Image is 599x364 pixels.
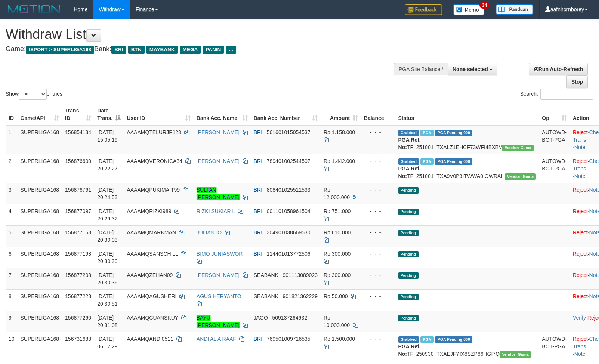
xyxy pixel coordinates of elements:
[267,251,311,257] span: Copy 114401013772506 to clipboard
[254,315,268,321] span: JAGO
[539,125,570,154] td: AUTOWD-BOT-PGA
[18,204,62,225] td: SUPERLIGA168
[26,46,94,54] span: ISPORT > SUPERLIGA168
[97,293,118,307] span: [DATE] 20:30:51
[197,158,240,164] a: [PERSON_NAME]
[398,315,419,321] span: Pending
[97,272,118,286] span: [DATE] 20:30:36
[405,4,442,15] img: Feedback.jpg
[395,104,539,125] th: Status
[18,247,62,268] td: SUPERLIGA168
[283,293,318,299] span: Copy 901821362229 to clipboard
[6,104,18,125] th: ID
[394,63,448,75] div: PGA Site Balance /
[398,158,419,165] span: Grabbed
[364,250,392,257] div: - - -
[6,289,18,311] td: 8
[65,272,91,278] span: 156877208
[127,272,173,278] span: AAAAMQZEHAN09
[566,75,588,88] a: Stop
[395,154,539,183] td: TF_251001_TXA9V0P3ITWWA0IOWRAH
[251,104,321,125] th: Bank Acc. Number: activate to sort column ascending
[65,158,91,164] span: 156876600
[573,315,586,321] a: Verify
[364,207,392,215] div: - - -
[267,229,311,235] span: Copy 304901038669530 to clipboard
[197,315,240,328] a: BAYU [PERSON_NAME]
[398,137,421,150] b: PGA Ref. No:
[283,272,318,278] span: Copy 901113089023 to clipboard
[6,154,18,183] td: 2
[420,336,433,343] span: Marked by aafromsomean
[97,336,118,349] span: [DATE] 06:17:29
[6,268,18,289] td: 7
[180,46,201,54] span: MEGA
[194,104,251,125] th: Bank Acc. Name: activate to sort column ascending
[254,208,262,214] span: BRI
[124,104,193,125] th: User ID: activate to sort column ascending
[324,251,351,257] span: Rp 300.000
[502,145,534,151] span: Vendor URL: https://trx31.1velocity.biz
[324,208,351,214] span: Rp 751.000
[97,158,118,172] span: [DATE] 20:22:27
[574,351,586,357] a: Note
[361,104,395,125] th: Balance
[272,315,307,321] span: Copy 509137264632 to clipboard
[529,63,588,75] a: Run Auto-Refresh
[324,158,355,164] span: Rp 1.442.000
[435,158,472,165] span: PGA Pending
[398,209,419,215] span: Pending
[18,311,62,332] td: SUPERLIGA168
[6,247,18,268] td: 6
[324,315,350,328] span: Rp 10.000.000
[539,154,570,183] td: AUTOWD-BOT-PGA
[573,336,588,342] a: Reject
[573,251,588,257] a: Reject
[6,46,392,53] h4: Game: Bank:
[453,4,485,15] img: Button%20Memo.svg
[324,187,350,200] span: Rp 12.000.000
[398,343,421,357] b: PGA Ref. No:
[6,125,18,154] td: 1
[395,332,539,361] td: TF_250930_TXAEJFYIX8SZP86HGI7Q
[127,336,173,342] span: AAAAMQANDI0511
[6,4,62,15] img: MOTION_logo.png
[127,208,171,214] span: AAAAMQRIZKI989
[128,46,145,54] span: BTN
[574,144,586,150] a: Note
[127,187,180,193] span: AAAAMQPUKIMAIT99
[573,272,588,278] a: Reject
[65,251,91,257] span: 156877198
[254,272,278,278] span: SEABANK
[197,272,240,278] a: [PERSON_NAME]
[127,315,178,321] span: AAAAMQCUANSKUY
[398,251,419,257] span: Pending
[18,183,62,204] td: SUPERLIGA168
[364,186,392,194] div: - - -
[111,46,126,54] span: BRI
[203,46,224,54] span: PANIN
[364,335,392,343] div: - - -
[267,336,311,342] span: Copy 769501009716535 to clipboard
[267,129,311,135] span: Copy 561601015054537 to clipboard
[97,187,118,200] span: [DATE] 20:24:53
[97,315,118,328] span: [DATE] 20:31:08
[226,46,236,54] span: ...
[398,230,419,236] span: Pending
[197,229,222,235] a: JULIANTO
[6,311,18,332] td: 9
[197,208,235,214] a: RIZKI SUKIAR L
[420,158,433,165] span: Marked by aafsengchandara
[364,229,392,236] div: - - -
[6,204,18,225] td: 4
[97,208,118,222] span: [DATE] 20:29:32
[65,293,91,299] span: 156877228
[254,251,262,257] span: BRI
[398,294,419,300] span: Pending
[395,125,539,154] td: TF_251001_TXALZ1EHCF73WFI4BXBV
[435,336,472,343] span: PGA Pending
[18,104,62,125] th: Game/API: activate to sort column ascending
[539,104,570,125] th: Op: activate to sort column ascending
[364,293,392,300] div: - - -
[127,229,176,235] span: AAAAMQMARKMAN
